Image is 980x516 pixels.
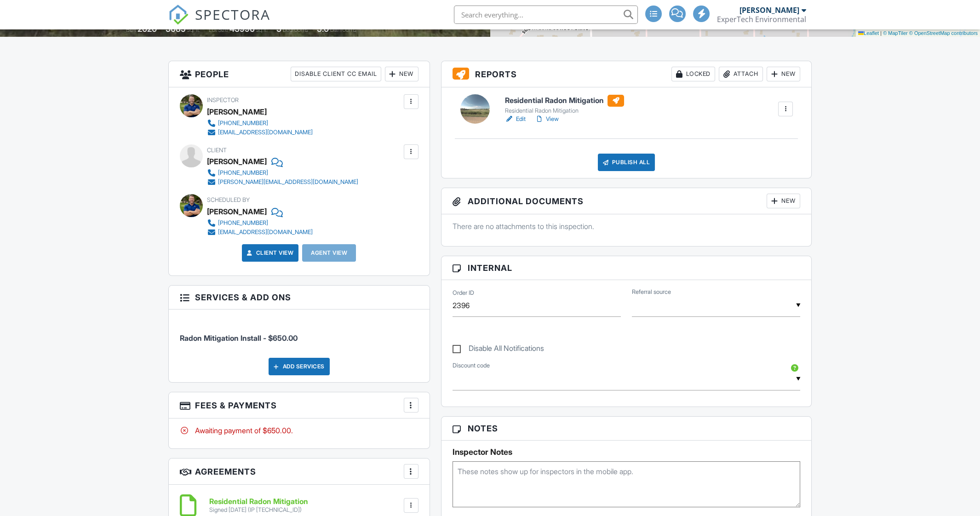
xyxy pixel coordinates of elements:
[218,229,313,236] div: [EMAIL_ADDRESS][DOMAIN_NAME]
[385,67,418,81] div: New
[283,26,308,33] span: bedrooms
[719,67,763,81] div: Attach
[858,30,879,36] a: Leaflet
[169,459,430,485] h3: Agreements
[207,97,239,103] span: Inspector
[535,115,559,124] a: View
[505,107,624,115] div: Residential Radon Mitigation
[269,358,330,375] div: Add Services
[138,24,157,34] div: 2020
[767,67,800,81] div: New
[880,30,882,36] span: |
[169,286,430,310] h3: Services & Add ons
[218,120,268,127] div: [PHONE_NUMBER]
[207,128,313,137] a: [EMAIL_ADDRESS][DOMAIN_NAME]
[598,154,655,171] div: Publish All
[909,30,978,36] a: © OpenStreetMap contributors
[207,218,313,228] a: [PHONE_NUMBER]
[317,24,329,34] div: 3.0
[505,95,624,107] h6: Residential Radon Mitigation
[207,119,313,128] a: [PHONE_NUMBER]
[169,61,430,87] h3: People
[441,417,812,441] h3: Notes
[168,5,189,25] img: The Best Home Inspection Software - Spectora
[441,256,812,280] h3: Internal
[454,6,638,24] input: Search everything...
[209,498,308,514] a: Residential Radon Mitigation Signed [DATE] (IP [TECHNICAL_ID])
[209,498,308,506] h6: Residential Radon Mitigation
[453,447,801,457] h5: Inspector Notes
[180,425,418,436] div: Awaiting payment of $650.00.
[218,129,313,136] div: [EMAIL_ADDRESS][DOMAIN_NAME]
[195,5,270,24] span: SPECTORA
[126,26,136,33] span: Built
[207,178,358,187] a: [PERSON_NAME][EMAIL_ADDRESS][DOMAIN_NAME]
[207,105,267,119] div: [PERSON_NAME]
[276,24,281,34] div: 3
[453,221,801,231] p: There are no attachments to this inspection.
[632,288,671,296] label: Referral source
[453,344,544,355] label: Disable All Notifications
[441,61,812,87] h3: Reports
[453,289,474,297] label: Order ID
[207,196,250,203] span: Scheduled By
[441,188,812,214] h3: Additional Documents
[671,67,715,81] div: Locked
[218,178,358,186] div: [PERSON_NAME][EMAIL_ADDRESS][DOMAIN_NAME]
[209,506,308,514] div: Signed [DATE] (IP [TECHNICAL_ID])
[505,115,526,124] a: Edit
[166,24,186,34] div: 3685
[291,67,381,81] div: Disable Client CC Email
[207,168,358,178] a: [PHONE_NUMBER]
[180,333,298,343] span: Radon Mitigation Install - $650.00
[218,169,268,177] div: [PHONE_NUMBER]
[767,194,800,208] div: New
[168,12,270,32] a: SPECTORA
[207,228,313,237] a: [EMAIL_ADDRESS][DOMAIN_NAME]
[180,316,418,350] li: Service: Radon Mitigation Install
[453,361,490,370] label: Discount code
[883,30,908,36] a: © MapTiler
[207,155,267,168] div: [PERSON_NAME]
[245,248,294,258] a: Client View
[505,95,624,115] a: Residential Radon Mitigation Residential Radon Mitigation
[207,205,267,218] div: [PERSON_NAME]
[207,147,227,154] span: Client
[218,219,268,227] div: [PHONE_NUMBER]
[739,6,799,15] div: [PERSON_NAME]
[717,15,806,24] div: ExperTech Environmental
[169,392,430,419] h3: Fees & Payments
[330,26,356,33] span: bathrooms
